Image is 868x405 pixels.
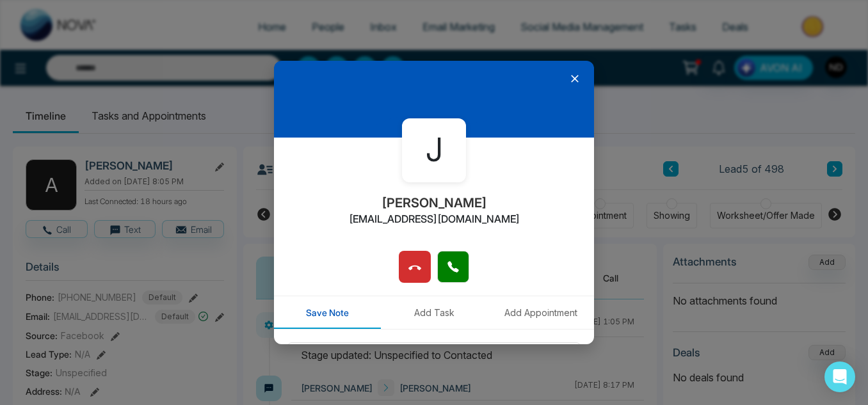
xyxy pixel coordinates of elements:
[426,126,443,174] span: J
[382,195,487,210] h2: [PERSON_NAME]
[487,296,594,329] button: Add Appointment
[349,213,520,225] h2: [EMAIL_ADDRESS][DOMAIN_NAME]
[274,296,381,329] button: Save Note
[824,361,855,392] div: Open Intercom Messenger
[381,296,488,329] button: Add Task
